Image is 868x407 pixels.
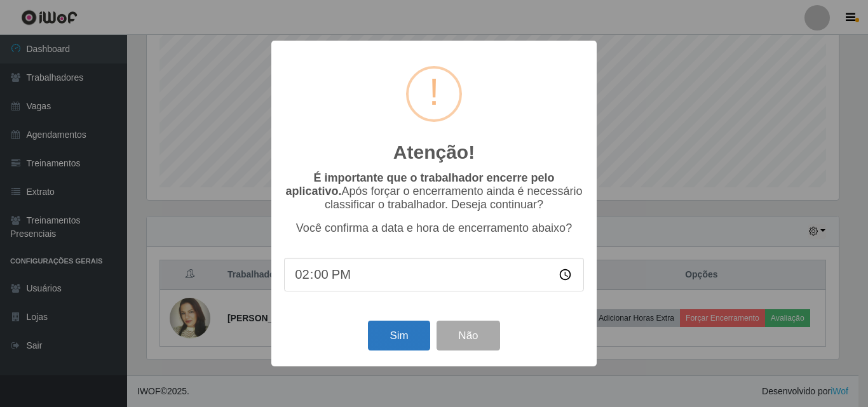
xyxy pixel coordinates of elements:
button: Não [437,321,499,350]
p: Você confirma a data e hora de encerramento abaixo? [284,222,584,235]
b: É importante que o trabalhador encerre pelo aplicativo. [285,171,554,197]
p: Após forçar o encerramento ainda é necessário classificar o trabalhador. Deseja continuar? [284,171,584,211]
button: Sim [368,321,430,350]
h2: Atenção! [393,141,475,164]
